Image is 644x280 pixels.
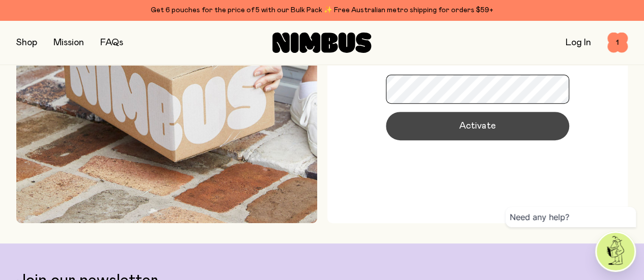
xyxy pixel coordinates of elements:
a: Mission [53,38,84,47]
div: Get 6 pouches for the price of 5 with our Bulk Pack ✨ Free Australian metro shipping for orders $59+ [16,4,628,16]
button: Activate [386,112,569,140]
button: 1 [607,33,628,53]
div: Need any help? [506,207,636,227]
a: FAQs [100,38,123,47]
a: Log In [566,38,591,47]
span: Activate [459,119,495,133]
img: agent [597,233,634,270]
